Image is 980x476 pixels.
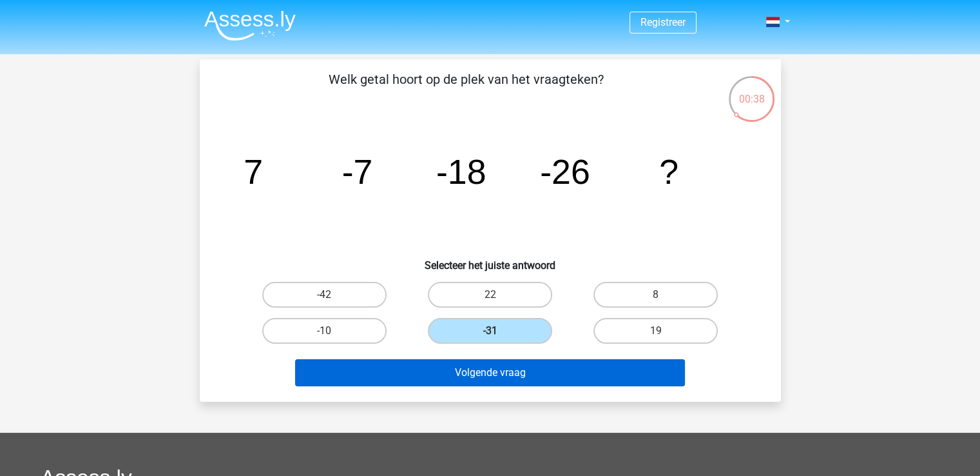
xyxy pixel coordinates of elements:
[428,282,552,308] label: 22
[593,318,718,344] label: 19
[220,249,760,272] h6: Selecteer het juiste antwoord
[295,359,685,386] button: Volgende vraag
[220,70,712,108] p: Welk getal hoort op de plek van het vraagteken?
[204,10,296,41] img: Assessly
[593,282,718,308] label: 8
[727,75,776,107] div: 00:38
[540,152,590,191] tspan: -26
[262,282,387,308] label: -42
[436,152,486,191] tspan: -18
[244,152,263,191] tspan: 7
[428,318,552,344] label: -31
[659,152,678,191] tspan: ?
[341,152,372,191] tspan: -7
[262,318,387,344] label: -10
[640,16,686,28] a: Registreer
